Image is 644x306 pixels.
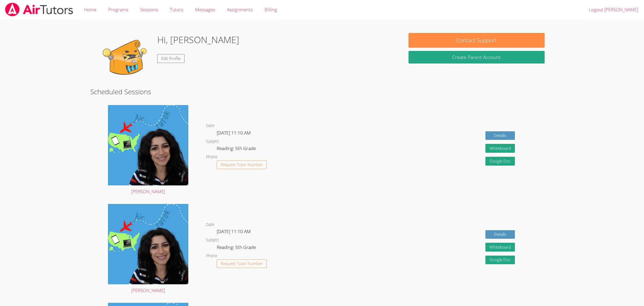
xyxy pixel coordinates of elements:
button: Request Tutor Number [217,259,267,268]
dt: Date [206,221,214,228]
button: Whiteboard [485,144,515,153]
img: default.png [99,33,153,87]
a: Google Doc [485,157,515,166]
dt: Subject [206,138,219,145]
button: Whiteboard [485,243,515,252]
dd: Reading: 5th Grade [217,244,257,253]
h2: Scheduled Sessions [90,87,554,97]
a: [PERSON_NAME] [108,105,188,196]
dt: Phone [206,154,217,161]
dt: Date [206,122,214,129]
span: Request Tutor Number [221,163,263,167]
dt: Phone [206,253,217,259]
dd: Reading: 5th Grade [217,145,257,154]
span: Request Tutor Number [221,262,263,266]
button: Request Tutor Number [217,161,267,169]
img: airtutors_banner-c4298cdbf04f3fff15de1276eac7730deb9818008684d7c2e4769d2f7ddbe033.png [5,3,74,16]
a: Edit Profile [157,54,185,63]
a: Google Doc [485,256,515,264]
span: [DATE] 11:10 AM [217,130,251,136]
button: Contact Support [409,33,545,48]
img: air%20tutor%20avatar.png [108,105,188,185]
img: air%20tutor%20avatar.png [108,204,188,284]
span: Messages [195,6,215,13]
a: Details [485,230,515,239]
a: Details [485,131,515,140]
span: [DATE] 11:10 AM [217,228,251,234]
a: [PERSON_NAME] [108,204,188,294]
dt: Subject [206,237,219,244]
h1: Hi, [PERSON_NAME] [157,33,239,47]
button: Create Parent Account [409,51,545,64]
